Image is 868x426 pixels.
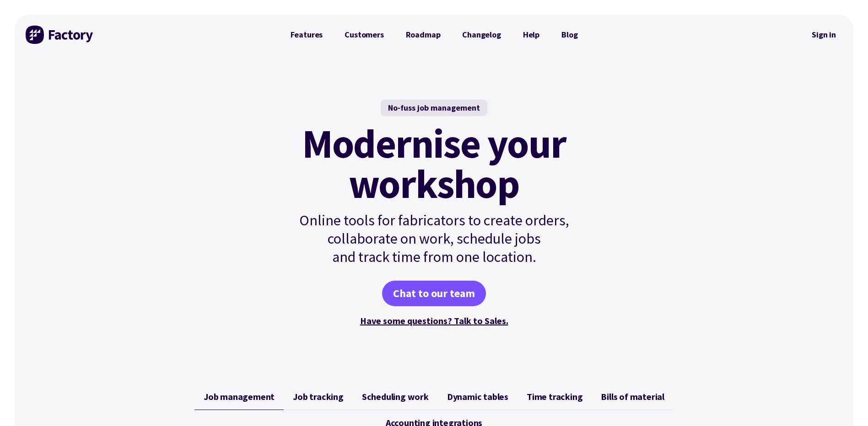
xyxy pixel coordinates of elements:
mark: Modernise your workshop [302,123,566,204]
span: Bills of material [601,391,664,402]
a: Blog [550,26,588,44]
nav: Primary Navigation [280,26,589,44]
div: No-fuss job management [381,100,487,116]
a: Changelog [451,26,512,44]
p: Online tools for fabricators to create orders, collaborate on work, schedule jobs and track time ... [280,211,589,266]
a: Chat to our team [382,281,486,306]
a: Have some questions? Talk to Sales. [360,315,508,326]
a: Help [512,26,550,44]
span: Job management [204,391,275,402]
nav: Secondary Navigation [805,24,842,45]
a: Features [280,26,334,44]
img: Factory [26,26,94,44]
span: Scheduling work [362,391,429,402]
span: Job tracking [293,391,344,402]
a: Sign in [805,24,842,45]
span: Dynamic tables [447,391,508,402]
span: Time tracking [527,391,582,402]
a: Roadmap [395,26,452,44]
a: Customers [334,26,394,44]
